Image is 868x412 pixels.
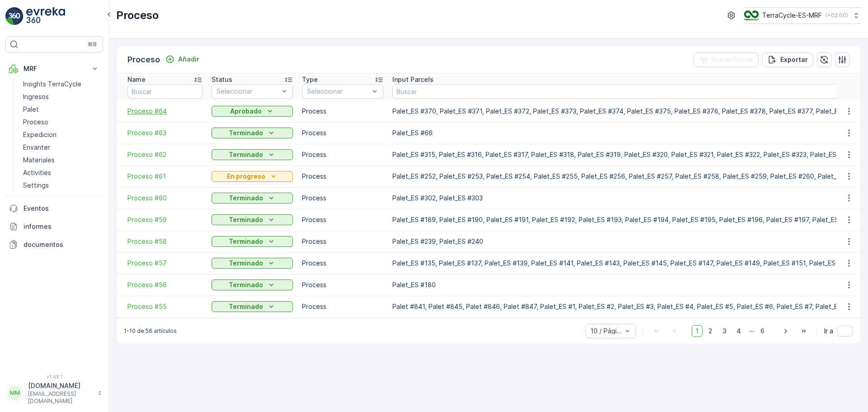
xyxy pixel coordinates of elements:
[826,12,848,19] p: ( +02:00 )
[26,7,65,25] img: logo_light-DOdMpM7g.png
[23,80,81,89] p: Insights TerraCycle
[227,172,265,181] p: En progreso
[307,87,369,96] p: Seleccionar
[127,280,203,289] a: Proceso #56
[297,231,388,252] td: Process
[124,327,177,335] p: 1-10 de 56 artículos
[127,84,203,99] input: Buscar
[297,100,388,122] td: Process
[762,52,813,67] button: Exportar
[116,8,159,23] p: Proceso
[212,193,293,204] button: Terminado
[19,154,103,166] a: Materiales
[19,179,103,192] a: Settings
[229,215,263,224] p: Terminado
[19,78,103,90] a: Insights TerraCycle
[24,64,85,73] p: MRF
[229,280,263,289] p: Terminado
[212,128,293,138] button: Terminado
[229,128,263,137] p: Terminado
[297,166,388,187] td: Process
[127,172,203,181] a: Proceso #61
[23,92,49,101] p: Ingresos
[212,236,293,247] button: Terminado
[297,144,388,166] td: Process
[212,301,293,312] button: Terminado
[5,218,103,236] a: informes
[127,237,203,246] a: Proceso #58
[8,386,22,400] div: MM
[24,240,99,249] p: documentos
[23,168,51,177] p: Activities
[24,204,99,213] p: Eventos
[229,194,263,203] p: Terminado
[127,194,203,203] a: Proceso #60
[212,75,232,84] p: Status
[127,75,146,84] p: Name
[712,55,753,64] p: Borrar filtros
[5,60,103,78] button: MRF
[127,259,203,268] a: Proceso #57
[297,122,388,144] td: Process
[23,181,49,190] p: Settings
[718,325,731,337] span: 3
[744,7,861,24] button: TerraCycle-ES-MRF(+02:00)
[28,381,93,390] p: [DOMAIN_NAME]
[127,302,203,311] a: Proceso #55
[212,258,293,269] button: Terminado
[824,327,833,336] span: Ir a
[5,374,103,379] span: v 1.48.1
[19,116,103,128] a: Proceso
[127,150,203,159] a: Proceso #62
[28,390,93,405] p: [EMAIL_ADDRESS][DOMAIN_NAME]
[19,141,103,154] a: Envanter
[693,52,759,67] button: Borrar filtros
[19,90,103,103] a: Ingresos
[212,106,293,117] button: Aprobado
[229,302,263,311] p: Terminado
[297,187,388,209] td: Process
[749,325,755,337] p: ...
[127,107,203,116] span: Proceso #64
[212,214,293,225] button: Terminado
[23,156,55,165] p: Materiales
[5,199,103,218] a: Eventos
[756,325,769,337] span: 6
[19,128,103,141] a: Expedicion
[127,215,203,224] a: Proceso #59
[212,149,293,160] button: Terminado
[88,41,97,48] p: ⌘B
[178,55,199,64] p: Añadir
[127,128,203,137] a: Proceso #63
[297,296,388,317] td: Process
[19,166,103,179] a: Activities
[229,259,263,268] p: Terminado
[5,381,103,405] button: MM[DOMAIN_NAME][EMAIL_ADDRESS][DOMAIN_NAME]
[229,237,263,246] p: Terminado
[23,130,57,139] p: Expedicion
[780,55,808,64] p: Exportar
[744,10,759,20] img: TC_mwK4AaT.png
[217,87,279,96] p: Seleccionar
[23,143,50,152] p: Envanter
[297,252,388,274] td: Process
[392,75,434,84] p: Input Parcels
[230,107,262,116] p: Aprobado
[24,222,99,231] p: informes
[5,7,24,25] img: logo
[127,53,160,66] p: Proceso
[762,11,822,20] p: TerraCycle-ES-MRF
[704,325,717,337] span: 2
[162,54,203,65] button: Añadir
[302,75,318,84] p: Type
[212,171,293,182] button: En progreso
